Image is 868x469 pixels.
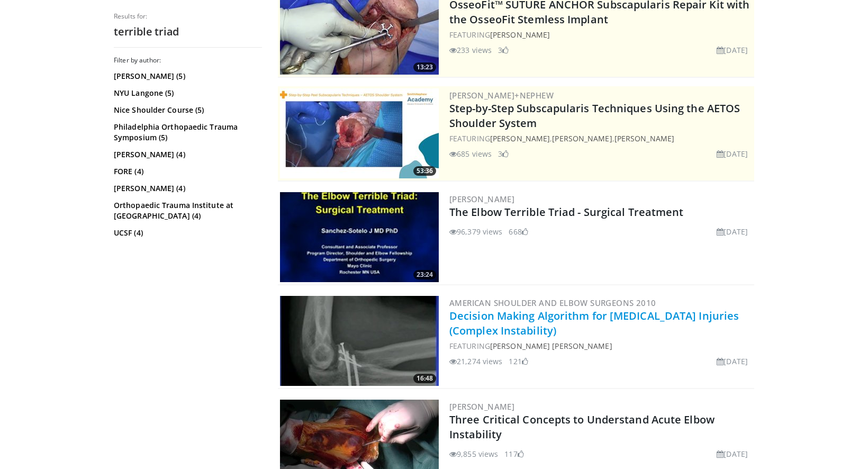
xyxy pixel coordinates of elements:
a: [PERSON_NAME] [552,133,612,143]
li: 96,379 views [449,226,502,237]
a: [PERSON_NAME] [449,194,514,204]
a: [PERSON_NAME] [490,30,550,40]
a: 16:48 [280,296,439,386]
div: FEATURING [449,340,752,351]
a: [PERSON_NAME] [449,401,514,412]
img: kin_1.png.300x170_q85_crop-smart_upscale.jpg [280,296,439,386]
a: [PERSON_NAME]+Nephew [449,90,554,101]
li: 117 [504,448,523,459]
a: 23:24 [280,192,439,282]
li: 121 [509,356,528,367]
a: Decision Making Algorithm for [MEDICAL_DATA] Injuries (Complex Instability) [449,309,739,338]
a: UCSF (4) [114,228,259,238]
span: 23:24 [413,270,436,279]
li: [DATE] [717,448,748,459]
a: NYU Langone (5) [114,88,259,98]
a: [PERSON_NAME] (5) [114,71,259,82]
li: 21,274 views [449,356,502,367]
a: American Shoulder and Elbow Surgeons 2010 [449,297,656,308]
a: Three Critical Concepts to Understand Acute Elbow Instability [449,412,715,441]
li: [DATE] [717,44,748,56]
li: [DATE] [717,148,748,159]
img: 70e54e43-e9ea-4a9d-be99-25d1f039a65a.300x170_q85_crop-smart_upscale.jpg [280,88,439,178]
a: Nice Shoulder Course (5) [114,105,259,115]
li: 3 [498,44,509,56]
span: 13:23 [413,62,436,72]
a: Philadelphia Orthopaedic Trauma Symposium (5) [114,122,259,143]
li: 3 [498,148,509,159]
a: The Elbow Terrible Triad - Surgical Treatment [449,205,684,219]
a: [PERSON_NAME] [614,133,674,143]
li: 668 [509,226,528,237]
div: FEATURING , , [449,133,752,144]
a: [PERSON_NAME] [490,133,550,143]
a: 53:36 [280,88,439,178]
a: [PERSON_NAME] (4) [114,149,259,160]
li: 9,855 views [449,448,498,459]
a: Orthopaedic Trauma Institute at [GEOGRAPHIC_DATA] (4) [114,200,259,221]
span: 16:48 [413,374,436,383]
li: [DATE] [717,226,748,237]
h2: terrible triad [114,25,262,39]
li: [DATE] [717,356,748,367]
p: Results for: [114,12,262,21]
a: [PERSON_NAME] (4) [114,183,259,194]
a: Step-by-Step Subscapularis Techniques Using the AETOS Shoulder System [449,101,740,130]
img: 162531_0000_1.png.300x170_q85_crop-smart_upscale.jpg [280,192,439,282]
h3: Filter by author: [114,56,262,65]
a: [PERSON_NAME] [PERSON_NAME] [490,341,612,351]
a: FORE (4) [114,166,259,177]
span: 53:36 [413,166,436,176]
div: FEATURING [449,29,752,40]
li: 233 views [449,44,492,56]
li: 685 views [449,148,492,159]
